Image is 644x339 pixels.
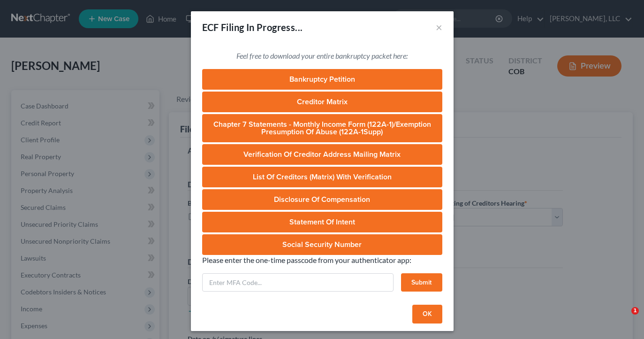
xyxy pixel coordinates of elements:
[412,305,442,324] button: OK
[202,144,442,165] a: Verification of Creditor Address Mailing Matrix
[202,167,442,187] a: List of Creditors (Matrix) With Verification
[202,21,303,34] div: ECF Filing In Progress...
[436,22,442,33] button: ×
[202,51,442,62] p: Feel free to download your entire bankruptcy packet here:
[202,189,442,210] a: Disclosure of Compensation
[202,69,442,90] a: Bankruptcy Petition
[631,307,639,315] span: 1
[202,114,442,142] a: Chapter 7 Statements - Monthly Income Form (122A-1)/Exemption Presumption of Abuse (122A-1Supp)
[202,234,442,255] a: Social Security Number
[202,255,442,266] p: Please enter the one-time passcode from your authenticator app:
[202,92,442,112] a: Creditor Matrix
[202,273,394,292] input: Enter MFA Code...
[202,212,442,232] a: Statement of Intent
[401,273,442,292] button: Submit
[612,307,635,330] iframe: Intercom live chat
